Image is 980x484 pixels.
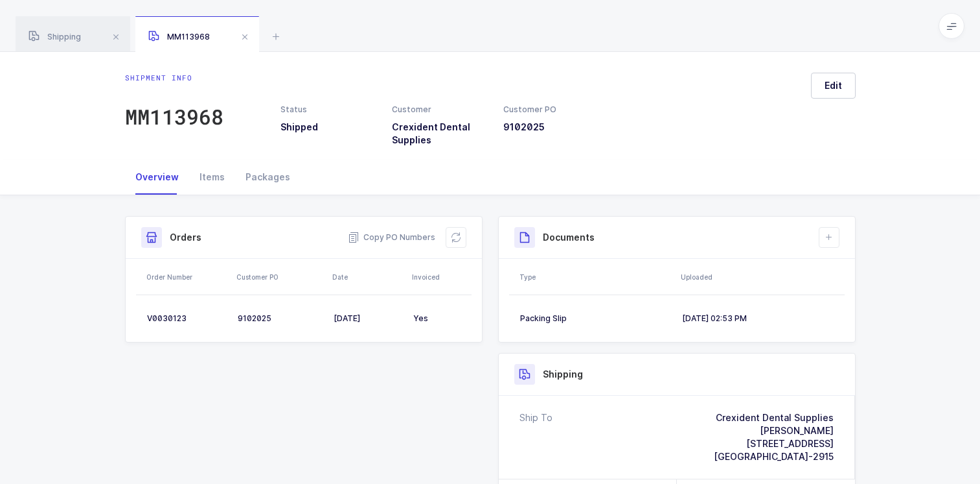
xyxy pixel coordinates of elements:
[125,73,223,83] div: Shipment info
[543,231,595,244] h3: Documents
[125,160,189,195] div: Overview
[811,73,856,99] button: Edit
[714,437,834,450] div: [STREET_ADDRESS]
[280,121,376,134] h3: Shipped
[147,313,227,324] div: V0030123
[332,272,404,282] div: Date
[28,32,81,42] span: Shipping
[236,272,325,282] div: Customer PO
[503,104,599,115] div: Customer PO
[148,32,210,42] span: MM113968
[334,313,403,324] div: [DATE]
[714,424,834,437] div: [PERSON_NAME]
[235,160,301,195] div: Packages
[189,160,235,195] div: Items
[681,272,841,282] div: Uploaded
[714,451,834,462] span: [GEOGRAPHIC_DATA]-2915
[170,231,201,244] h3: Orders
[238,313,323,324] div: 9102025
[146,272,229,282] div: Order Number
[503,121,599,134] h3: 9102025
[413,313,428,323] span: Yes
[392,104,488,115] div: Customer
[714,411,834,424] div: Crexident Dental Supplies
[825,79,842,92] span: Edit
[519,411,553,463] div: Ship To
[348,231,435,244] button: Copy PO Numbers
[682,313,834,324] div: [DATE] 02:53 PM
[519,272,673,282] div: Type
[520,313,672,324] div: Packing Slip
[280,104,376,115] div: Status
[412,272,468,282] div: Invoiced
[543,368,583,381] h3: Shipping
[392,121,488,147] h3: Crexident Dental Supplies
